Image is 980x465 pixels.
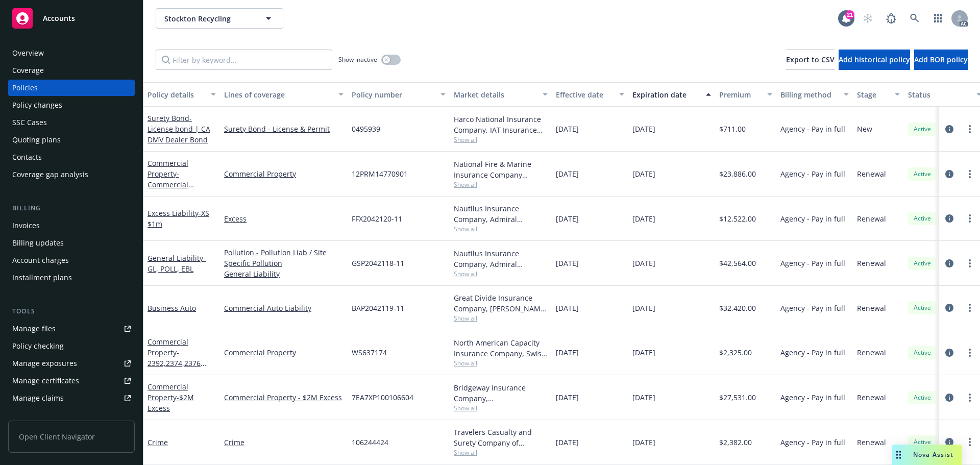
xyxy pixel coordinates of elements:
a: General Liability [148,253,206,274]
div: Policy details [148,89,205,100]
button: Expiration date [628,82,715,107]
span: Add historical policy [839,55,910,64]
a: more [964,212,976,225]
span: Agency - Pay in full [780,392,845,403]
a: General Liability [224,268,344,279]
div: Coverage [12,62,44,79]
div: Drag to move [892,445,905,465]
button: Effective date [552,82,628,107]
a: Policy changes [8,97,135,113]
div: Coverage gap analysis [12,166,88,183]
span: $12,522.00 [719,213,756,224]
span: Renewal [857,437,886,448]
span: 106244424 [352,437,388,448]
a: Policy checking [8,338,135,354]
div: Policies [12,80,38,96]
span: [DATE] [632,303,655,313]
span: [DATE] [632,258,655,268]
span: Open Client Navigator [8,421,135,453]
a: Overview [8,45,135,61]
div: Invoices [12,217,40,234]
span: [DATE] [632,213,655,224]
span: Agency - Pay in full [780,124,845,134]
div: Billing updates [12,235,64,251]
a: circleInformation [943,302,955,314]
div: Nautilus Insurance Company, Admiral Insurance Group ([PERSON_NAME] Corporation), [GEOGRAPHIC_DATA] [454,203,548,225]
span: 7EA7XP100106604 [352,392,413,403]
button: Premium [715,82,776,107]
div: Market details [454,89,536,100]
div: Harco National Insurance Company, IAT Insurance Group [454,114,548,135]
span: 0495939 [352,124,380,134]
a: Business Auto [148,303,196,313]
span: Active [912,348,933,357]
div: Tools [8,306,135,316]
span: $711.00 [719,124,746,134]
span: New [857,124,872,134]
div: Travelers Casualty and Surety Company of America, Travelers Insurance [454,427,548,448]
div: Policy checking [12,338,64,354]
span: Show all [454,270,548,278]
span: Agency - Pay in full [780,258,845,268]
a: Crime [148,437,168,447]
span: Active [912,393,933,402]
button: Add historical policy [839,50,910,70]
a: Manage files [8,321,135,337]
a: more [964,436,976,448]
span: Renewal [857,347,886,358]
button: Policy details [143,82,220,107]
a: Billing updates [8,235,135,251]
a: circleInformation [943,347,955,359]
div: 21 [845,10,854,19]
span: Renewal [857,392,886,403]
span: [DATE] [556,437,579,448]
span: $2,325.00 [719,347,752,358]
div: Policy changes [12,97,62,113]
a: Search [904,8,925,29]
input: Filter by keyword... [156,50,332,70]
div: Premium [719,89,761,100]
button: Export to CSV [786,50,835,70]
div: Overview [12,45,44,61]
a: Excess [224,213,344,224]
span: - Commercial Property -Primary [148,169,208,200]
div: Status [908,89,970,100]
div: Manage exposures [12,355,77,372]
span: Show all [454,359,548,368]
div: North American Capacity Insurance Company, Swiss Re, Burns & [PERSON_NAME] [454,337,548,359]
a: Surety Bond [148,113,210,144]
span: BAP2042119-11 [352,303,404,313]
a: Invoices [8,217,135,234]
div: Nautilus Insurance Company, Admiral Insurance Group ([PERSON_NAME] Corporation), [GEOGRAPHIC_DATA] [454,248,548,270]
button: Lines of coverage [220,82,348,107]
div: Effective date [556,89,613,100]
a: Accounts [8,4,135,33]
a: SSC Cases [8,114,135,131]
a: Commercial Property [148,337,201,379]
div: Billing method [780,89,838,100]
span: Agency - Pay in full [780,168,845,179]
div: Manage files [12,321,56,337]
button: Policy number [348,82,450,107]
span: Nova Assist [913,450,953,459]
span: $23,886.00 [719,168,756,179]
a: more [964,302,976,314]
span: Show all [454,225,548,233]
button: Add BOR policy [914,50,968,70]
span: [DATE] [556,213,579,224]
button: Stockton Recycling [156,8,283,29]
span: Agency - Pay in full [780,437,845,448]
a: Switch app [928,8,948,29]
span: [DATE] [632,437,655,448]
span: - GL, POLL, EBL [148,253,206,274]
div: Contacts [12,149,42,165]
span: Show all [454,135,548,144]
span: Show all [454,448,548,457]
div: National Fire & Marine Insurance Company (Property Only), Berkshire Hathaway Homestate Companies ... [454,159,548,180]
div: Bridgeway Insurance Company, [GEOGRAPHIC_DATA] Re, CRC Group [454,382,548,404]
div: SSC Cases [12,114,47,131]
div: Quoting plans [12,132,61,148]
span: Show all [454,404,548,412]
a: Crime [224,437,344,448]
span: Renewal [857,303,886,313]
